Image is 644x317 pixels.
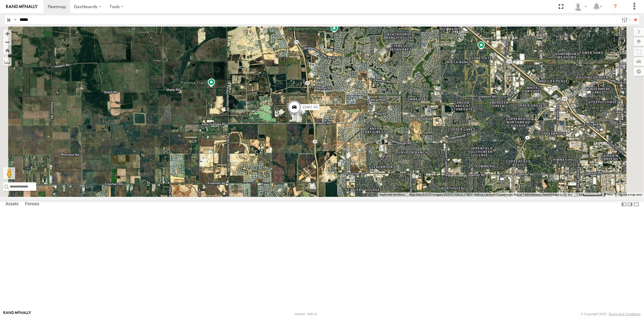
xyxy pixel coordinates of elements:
label: Fences [22,200,42,209]
div: © Copyright 2025 - [581,312,641,316]
button: Keyboard shortcuts [380,193,405,197]
span: Map data ©2025 Imagery ©2025 Airbus, CNES / Airbus, Landsat / Copernicus, Maxar Technologies, Vex... [409,193,573,196]
span: 1 km [576,193,583,196]
div: Sardor Khadjimedov [572,2,589,11]
button: Zoom out [3,38,11,46]
label: Dock Summary Table to the Left [621,200,627,209]
label: Assets [2,200,21,209]
label: Search Query [13,15,18,24]
button: Zoom in [3,30,11,38]
a: Terms (opens in new tab) [607,194,614,196]
div: Version: 308.01 [294,312,317,316]
label: Measure [3,57,11,66]
label: Dock Summary Table to the Right [627,200,633,209]
label: Map Settings [634,67,644,76]
label: Hide Summary Table [633,200,639,209]
a: Visit our Website [3,311,31,317]
button: Map Scale: 1 km per 60 pixels [575,193,604,197]
img: rand-logo.svg [6,5,37,9]
button: Drag Pegman onto the map to open Street View [3,167,15,179]
a: Terms and Conditions [609,312,641,316]
a: Report a map error [618,193,642,196]
label: Search Filter Options [619,15,632,24]
span: 23467 4G [302,105,318,109]
i: ? [610,2,620,11]
button: Zoom Home [3,46,11,54]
